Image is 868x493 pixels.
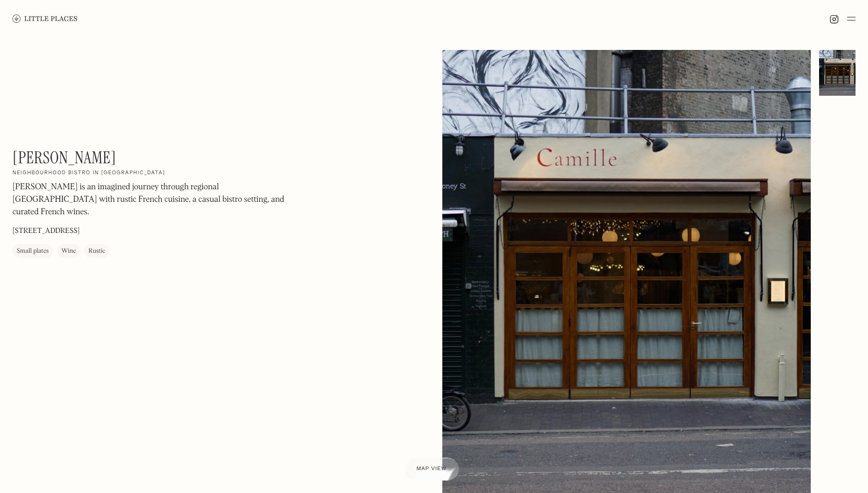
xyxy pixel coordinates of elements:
p: [PERSON_NAME] is an imagined journey through regional [GEOGRAPHIC_DATA] with rustic French cuisin... [12,181,293,219]
h1: [PERSON_NAME] [12,148,116,167]
span: Map view [417,466,447,472]
p: [STREET_ADDRESS] [12,226,80,237]
h2: Neighbourhood bistro in [GEOGRAPHIC_DATA] [12,170,165,177]
div: Rustic [88,247,105,257]
div: Small plates [17,247,49,257]
a: Map view [404,458,459,481]
div: Wine [61,247,76,257]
